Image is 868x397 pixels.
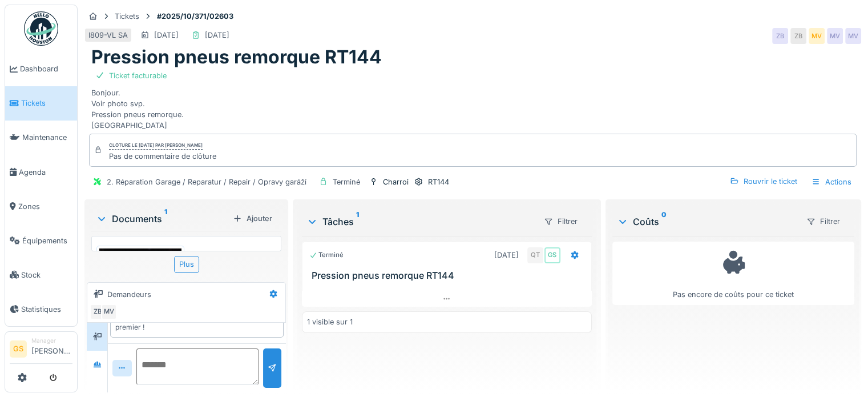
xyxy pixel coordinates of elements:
div: Ajouter [228,211,277,226]
div: Actions [806,174,857,190]
span: Maintenance [22,132,72,143]
div: MV [809,28,825,44]
div: Charroi [383,177,409,187]
a: Dashboard [5,52,77,86]
div: [DATE] [205,30,229,41]
img: 6tvgzfyu26bb07h50dozu1j33g8q [99,248,181,310]
sup: 0 [661,215,667,228]
div: Rouvrir le ticket [725,174,802,189]
span: Statistiques [21,304,72,315]
span: Dashboard [20,63,72,74]
span: Agenda [19,167,72,178]
div: Terminé [333,177,360,187]
div: Demandeurs [107,289,151,300]
li: [PERSON_NAME] [31,336,72,361]
img: Badge_color-CXgf-gQk.svg [24,11,58,46]
div: I809-VL SA [88,30,128,41]
div: Ticket facturable [109,70,167,81]
span: Équipements [22,235,72,246]
strong: #2025/10/371/02603 [152,11,238,22]
div: Tâches [306,215,534,228]
div: Manager [31,336,72,345]
div: QT [527,247,543,263]
sup: 1 [356,215,359,228]
div: [DATE] [154,30,179,41]
div: Terminé [309,250,344,260]
div: 1 visible sur 1 [307,316,353,327]
div: Filtrer [801,213,845,230]
div: Documents [96,212,228,226]
div: ZB [90,304,106,320]
a: Agenda [5,155,77,189]
div: Tickets [115,11,139,22]
a: Tickets [5,86,77,121]
div: [DATE] [494,250,519,260]
sup: 1 [164,212,167,226]
span: Zones [18,201,72,212]
div: Filtrer [539,213,583,230]
div: MV [845,28,861,44]
div: Plus [174,256,199,272]
a: Zones [5,189,77,223]
a: Statistiques [5,292,77,326]
a: Stock [5,258,77,292]
h1: Pression pneus remorque RT144 [91,46,382,68]
div: 2. Réparation Garage / Reparatur / Repair / Opravy garáží [107,177,306,187]
div: RT144 [428,177,449,187]
a: Équipements [5,223,77,258]
li: GS [10,340,27,358]
a: Maintenance [5,121,77,155]
h3: Pression pneus remorque RT144 [312,270,587,281]
div: Clôturé le [DATE] par [PERSON_NAME] [109,142,203,150]
div: ZB [772,28,788,44]
div: MV [827,28,843,44]
div: Coûts [617,215,797,228]
a: GS Manager[PERSON_NAME] [10,336,72,364]
span: Stock [21,270,72,280]
div: Pas encore de coûts pour ce ticket [620,247,847,300]
div: Pas de commentaire de clôture [109,151,216,162]
div: ZB [790,28,806,44]
div: GS [544,247,560,263]
div: MV [101,304,117,320]
span: Tickets [21,98,72,109]
div: Bonjour. Voir photo svp. Pression pneus remorque. [GEOGRAPHIC_DATA] [91,69,854,131]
